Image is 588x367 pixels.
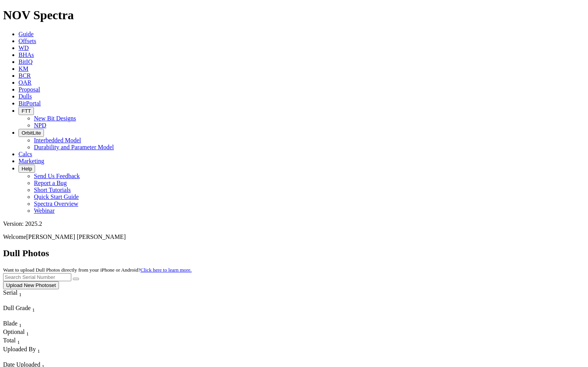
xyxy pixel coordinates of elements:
span: Sort None [32,305,35,311]
div: Column Menu [3,298,36,305]
div: Sort None [3,337,30,345]
a: Interbedded Model [34,137,81,143]
a: Marketing [18,158,44,164]
span: Sort None [19,320,22,327]
a: Proposal [18,86,40,93]
a: Send Us Feedback [34,173,80,179]
span: Optional [3,329,25,335]
div: Optional Sort None [3,329,30,337]
a: BHAs [18,52,34,58]
a: New Bit Designs [34,115,76,122]
span: Dull Grade [3,305,31,311]
a: Click here to learn more. [141,267,192,273]
div: Sort None [3,289,36,305]
button: Upload New Photoset [3,281,59,289]
a: BCR [18,72,31,79]
span: FTT [22,108,31,114]
a: Durability and Parameter Model [34,144,114,150]
a: KM [18,65,29,72]
sub: 1 [32,307,35,313]
span: OrbitLite [22,130,41,136]
a: BitPortal [18,100,41,107]
a: NPD [34,122,46,128]
div: Total Sort None [3,337,30,345]
sub: 1 [19,292,22,297]
a: Guide [18,31,34,37]
div: Blade Sort None [3,320,30,329]
sub: 1 [19,322,22,328]
div: Uploaded By Sort None [3,346,46,354]
span: Help [22,166,32,172]
span: Sort None [19,289,22,296]
span: Blade [3,320,17,327]
a: Webinar [34,207,55,214]
a: Spectra Overview [34,200,78,207]
div: Serial Sort None [3,289,36,298]
span: Uploaded By [3,346,36,352]
h1: NOV Spectra [3,8,585,22]
button: Help [18,165,35,173]
a: Quick Start Guide [34,194,79,200]
input: Search Serial Number [3,273,71,281]
span: Sort None [17,337,20,344]
div: Column Menu [3,354,46,361]
a: Report a Bug [34,180,67,186]
div: Sort None [3,329,30,337]
a: BitIQ [18,58,32,65]
div: Column Menu [3,313,57,320]
a: Calcs [18,151,32,157]
sub: 1 [17,340,20,345]
sub: 1 [26,331,29,337]
a: OAR [18,79,32,86]
span: Serial [3,289,17,296]
span: Sort None [26,329,29,335]
h2: Dull Photos [3,248,585,259]
span: [PERSON_NAME] [PERSON_NAME] [26,234,126,240]
sub: 1 [37,348,40,354]
a: WD [18,45,29,51]
button: OrbitLite [18,129,44,137]
div: Version: 2025.2 [3,220,585,227]
button: FTT [18,107,34,115]
p: Welcome [3,234,585,240]
div: Dull Grade Sort None [3,305,57,313]
span: Total [3,337,16,344]
span: Sort None [37,346,40,352]
small: Want to upload Dull Photos directly from your iPhone or Android? [3,267,192,273]
a: Dulls [18,93,32,100]
div: Sort None [3,320,30,329]
a: Offsets [18,38,36,44]
a: Short Tutorials [34,187,71,193]
div: Sort None [3,346,46,361]
div: Sort None [3,305,57,320]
